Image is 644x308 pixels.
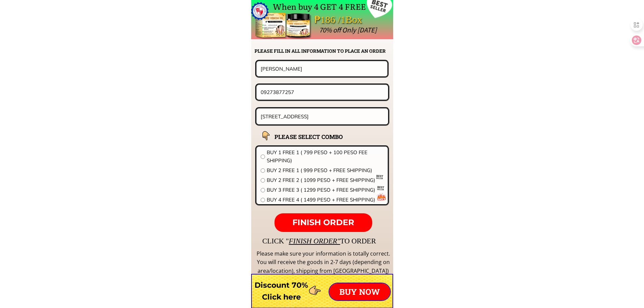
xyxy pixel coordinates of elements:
[319,24,528,36] div: 70% off Only [DATE]
[267,176,384,184] span: BUY 2 FREE 2 ( 1099 PESO + FREE SHIPPING)
[255,47,392,55] h2: PLEASE FILL IN ALL INFORMATION TO PLACE AN ORDER
[251,279,312,303] h3: Discount 70% Click here
[262,235,573,247] div: CLICK " TO ORDER
[314,12,381,28] div: ₱186 /1Box
[329,283,390,300] p: BUY NOW
[267,186,384,194] span: BUY 3 FREE 3 ( 1299 PESO + FREE SHIPPING)
[259,85,386,99] input: Phone number
[292,217,354,227] span: FINISH ORDER
[259,109,386,124] input: Address
[259,61,385,76] input: Your name
[267,166,384,174] span: BUY 2 FREE 1 ( 999 PESO + FREE SHIPPING)
[289,237,340,245] span: FINISH ORDER"
[267,196,384,204] span: BUY 4 FREE 4 ( 1499 PESO + FREE SHIPPING)
[275,132,360,141] h2: PLEASE SELECT COMBO
[267,148,384,165] span: BUY 1 FREE 1 ( 799 PESO + 100 PESO FEE SHIPPING)
[256,250,391,276] div: Please make sure your information is totally correct. You will receive the goods in 2-7 days (dep...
